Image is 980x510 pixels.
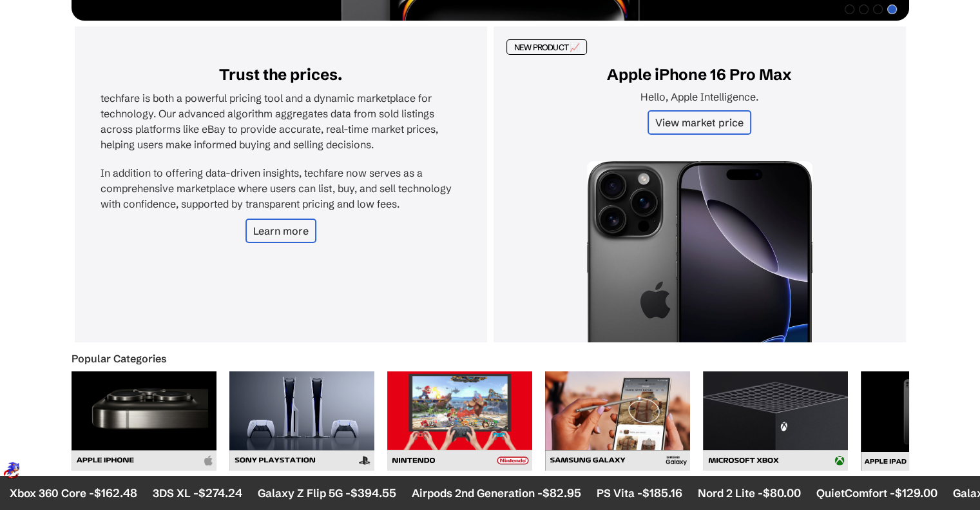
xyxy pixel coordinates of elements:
a: Learn more [245,219,316,243]
img: Microsoft [703,371,848,471]
span: $185.16 [634,485,674,500]
span: Go to slide 4 [887,5,897,14]
li: PS Vita - [588,485,674,500]
div: NEW PRODUCT 📈 [506,39,588,55]
img: iPhone 16 Pro Max [587,161,812,445]
h2: Apple iPhone 16 Pro Max [519,65,880,84]
p: techfare is both a powerful pricing tool and a dynamic marketplace for technology. Our advanced a... [101,90,461,152]
img: Nintendo [387,371,532,471]
span: $129.00 [887,485,929,500]
a: View market price [648,110,751,135]
div: Popular Categories [72,352,909,365]
span: Go to slide 1 [845,5,854,14]
img: Apple [72,371,216,471]
li: QuietComfort - [808,485,929,500]
img: Sony [229,371,374,471]
p: In addition to offering data-driven insights, techfare now serves as a comprehensive marketplace ... [101,165,461,211]
span: $394.55 [342,485,388,500]
p: Hello, Apple Intelligence. [519,90,880,103]
span: $162.48 [86,485,129,500]
span: Go to slide 3 [873,5,883,14]
img: Samsung [545,371,690,471]
li: Galaxy Z Flip 5G - [249,485,388,500]
span: Go to slide 2 [859,5,869,14]
span: $82.95 [534,485,573,500]
h2: Trust the prices. [101,65,461,84]
span: $274.24 [190,485,234,500]
span: $80.00 [754,485,793,500]
li: Xbox 360 Core - [1,485,129,500]
li: Nord 2 Lite - [689,485,793,500]
li: Airpods 2nd Generation - [403,485,573,500]
img: Running Sonic [67,459,86,478]
li: 3DS XL - [144,485,234,500]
